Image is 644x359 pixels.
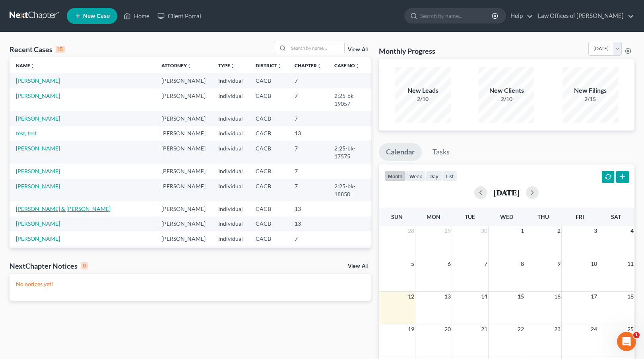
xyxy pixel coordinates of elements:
span: Thu [537,213,549,220]
span: 16 [553,292,561,301]
td: CACB [249,231,288,246]
td: [PERSON_NAME] [155,164,212,178]
div: New Filings [563,86,618,95]
a: Nameunfold_more [16,62,35,68]
span: Tue [465,213,475,220]
span: 2 [557,226,561,236]
td: [PERSON_NAME] [155,179,212,201]
span: 29 [444,226,452,236]
td: Individual [212,126,249,141]
td: Individual [212,246,249,269]
td: CACB [249,179,288,201]
a: test, test [16,130,37,137]
a: Attorneyunfold_more [161,62,192,68]
span: 6 [447,259,452,269]
td: 7 [288,164,328,178]
td: 13 [288,217,328,231]
div: 2/10 [479,95,534,103]
a: Calendar [379,143,422,161]
span: 11 [627,259,634,269]
a: View All [348,47,368,53]
td: 7 [288,73,328,88]
td: [PERSON_NAME] [155,88,212,111]
span: 18 [627,292,634,301]
div: New Leads [395,86,451,95]
div: New Clients [479,86,534,95]
i: unfold_more [187,64,192,68]
span: Wed [500,213,513,220]
a: [PERSON_NAME] [16,183,60,189]
div: 2/15 [563,95,618,103]
span: 22 [517,324,525,334]
td: [PERSON_NAME] [155,126,212,141]
td: 13 [288,126,328,141]
i: unfold_more [30,64,35,68]
a: Home [120,9,153,23]
span: 30 [480,226,488,236]
td: Individual [212,217,249,231]
a: Tasks [425,143,457,161]
span: 24 [590,324,598,334]
td: 2:25-bk-17119 [328,246,371,269]
td: [PERSON_NAME] [155,246,212,269]
td: [PERSON_NAME] [155,217,212,231]
a: [PERSON_NAME] [16,168,60,174]
i: unfold_more [277,64,282,68]
td: Individual [212,111,249,126]
a: Help [506,9,533,23]
td: [PERSON_NAME] [155,201,212,216]
td: [PERSON_NAME] [155,73,212,88]
a: Districtunfold_more [256,62,282,68]
span: Fri [576,213,584,220]
td: [PERSON_NAME] [155,111,212,126]
span: 9 [557,259,561,269]
a: Case Nounfold_more [334,62,360,68]
td: CACB [249,73,288,88]
a: [PERSON_NAME] [16,115,60,122]
span: 23 [553,324,561,334]
input: Search by name... [420,8,493,23]
td: CACB [249,164,288,178]
td: 7 [288,231,328,246]
td: Individual [212,88,249,111]
td: 2:25-bk-17575 [328,141,371,164]
span: 7 [483,259,488,269]
td: Individual [212,73,249,88]
span: 1 [520,226,525,236]
span: Mon [427,213,440,220]
td: [PERSON_NAME] [155,141,212,164]
td: Individual [212,141,249,164]
iframe: Intercom live chat [617,332,636,351]
td: Individual [212,164,249,178]
td: 7 [288,141,328,164]
td: CACB [249,141,288,164]
td: CACB [249,126,288,141]
div: Recent Cases [10,45,65,54]
h3: Monthly Progress [379,46,435,56]
div: 0 [81,262,88,269]
td: 2:25-bk-18850 [328,179,371,201]
span: 3 [593,226,598,236]
td: 7 [288,88,328,111]
td: 7 [288,246,328,269]
i: unfold_more [230,64,235,68]
td: [PERSON_NAME] [155,231,212,246]
span: 1 [633,332,640,338]
div: 15 [56,46,65,53]
button: week [406,171,426,181]
td: 7 [288,111,328,126]
span: 17 [590,292,598,301]
span: 25 [627,324,634,334]
a: Typeunfold_more [218,62,235,68]
span: 4 [630,226,634,236]
a: [PERSON_NAME] & [PERSON_NAME] [16,205,111,212]
td: 13 [288,201,328,216]
span: 14 [480,292,488,301]
td: Individual [212,179,249,201]
td: Individual [212,231,249,246]
a: Chapterunfold_more [295,62,322,68]
button: month [384,171,406,181]
a: Client Portal [153,9,205,23]
i: unfold_more [355,64,360,68]
span: 20 [444,324,452,334]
